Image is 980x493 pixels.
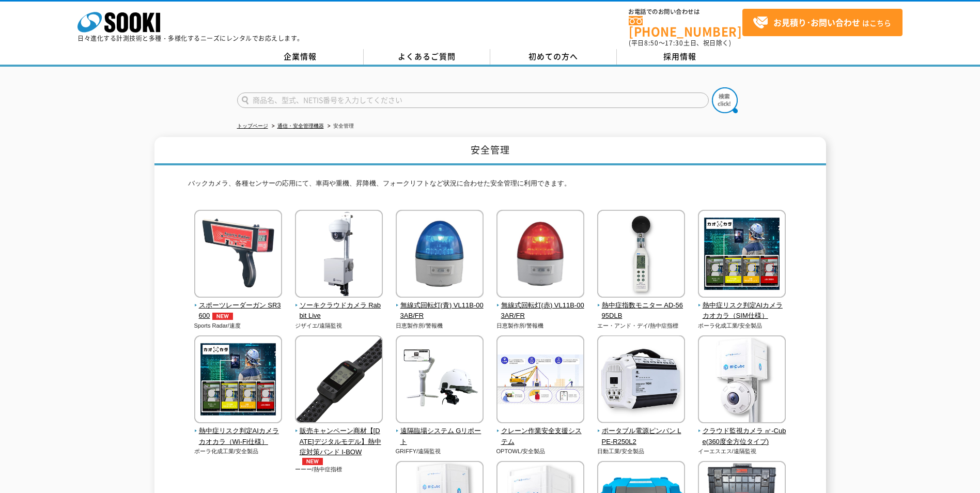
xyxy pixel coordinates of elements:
a: 無線式回転灯(赤) VL11B-003AR/FR [496,290,585,321]
span: ソーキクラウドカメラ Rabbit Live [295,300,383,322]
img: クラウド監視カメラ ㎥-Cube(360度全方位タイプ) [698,335,786,426]
span: 遠隔臨場システム Gリポート [396,426,484,448]
p: エー・アンド・デイ/熱中症指標 [597,321,686,330]
p: GRIFFY/遠隔監視 [396,447,484,456]
span: 熱中症指数モニター AD-5695DLB [597,300,686,322]
p: ポーラ化成工業/安全製品 [194,447,283,456]
a: 採用情報 [617,49,743,65]
p: ジザイエ/遠隔監視 [295,321,383,330]
a: クレーン作業安全支援システム [496,416,585,447]
a: ソーキクラウドカメラ Rabbit Live [295,290,383,321]
strong: お見積り･お問い合わせ [773,16,860,28]
span: クラウド監視カメラ ㎥-Cube(360度全方位タイプ) [698,426,786,448]
img: 熱中症リスク判定AIカメラ カオカラ（Wi-Fi仕様） [194,335,282,426]
span: はこちら [753,15,891,30]
span: 熱中症リスク判定AIカメラ カオカラ（SIM仕様） [698,300,786,322]
a: 企業情報 [237,49,364,65]
a: 通信・安全管理機器 [277,123,324,129]
span: スポーツレーダーガン SR3600 [194,300,283,322]
a: ポータブル電源ピンバン LPE-R250L2 [597,416,686,447]
p: 日恵製作所/警報機 [496,321,585,330]
a: トップページ [237,123,268,129]
p: OPTOWL/安全製品 [496,447,585,456]
span: お電話でのお問い合わせは [629,9,742,15]
a: よくあるご質問 [364,49,490,65]
a: クラウド監視カメラ ㎥-Cube(360度全方位タイプ) [698,416,786,447]
img: 無線式回転灯(赤) VL11B-003AR/FR [496,210,584,300]
span: 無線式回転灯(赤) VL11B-003AR/FR [496,300,585,322]
p: 日々進化する計測技術と多種・多様化するニーズにレンタルでお応えします。 [77,35,304,41]
a: 販売キャンペーン商材【[DATE]デジタルモデル】熱中症対策バンド I-BOWNEW [295,416,383,465]
span: 8:50 [644,38,659,48]
p: 日恵製作所/警報機 [396,321,484,330]
img: btn_search.png [712,87,738,113]
span: クレーン作業安全支援システム [496,426,585,448]
img: クレーン作業安全支援システム [496,335,584,426]
img: 遠隔臨場システム Gリポート [396,335,484,426]
span: 熱中症リスク判定AIカメラ カオカラ（Wi-Fi仕様） [194,426,283,448]
a: スポーツレーダーガン SR3600NEW [194,290,283,321]
h1: 安全管理 [154,137,826,165]
a: 熱中症指数モニター AD-5695DLB [597,290,686,321]
span: 販売キャンペーン商材【[DATE]デジタルモデル】熱中症対策バンド I-BOW [295,426,383,465]
p: ポーラ化成工業/安全製品 [698,321,786,330]
a: 熱中症リスク判定AIカメラ カオカラ（Wi-Fi仕様） [194,416,283,447]
p: バックカメラ、各種センサーの応用にて、車両や重機、昇降機、フォークリフトなど状況に合わせた安全管理に利用できます。 [188,178,792,194]
span: 無線式回転灯(青) VL11B-003AB/FR [396,300,484,322]
li: 安全管理 [325,121,354,132]
span: (平日 ～ 土日、祝日除く) [629,38,731,48]
a: 遠隔臨場システム Gリポート [396,416,484,447]
img: NEW [300,458,325,465]
a: 初めての方へ [490,49,617,65]
span: ポータブル電源ピンバン LPE-R250L2 [597,426,686,448]
a: 熱中症リスク判定AIカメラ カオカラ（SIM仕様） [698,290,786,321]
span: 17:30 [665,38,683,48]
p: イーエスエス/遠隔監視 [698,447,786,456]
img: 販売キャンペーン商材【2025年デジタルモデル】熱中症対策バンド I-BOW [295,335,383,426]
a: 無線式回転灯(青) VL11B-003AB/FR [396,290,484,321]
img: 無線式回転灯(青) VL11B-003AB/FR [396,210,484,300]
img: スポーツレーダーガン SR3600 [194,210,282,300]
img: ソーキクラウドカメラ Rabbit Live [295,210,383,300]
img: 熱中症指数モニター AD-5695DLB [597,210,685,300]
img: 熱中症リスク判定AIカメラ カオカラ（SIM仕様） [698,210,786,300]
span: 初めての方へ [528,51,578,62]
a: [PHONE_NUMBER] [629,16,742,37]
p: Sports Radar/速度 [194,321,283,330]
img: NEW [210,313,236,320]
p: 日動工業/安全製品 [597,447,686,456]
p: ーーー/熱中症指標 [295,465,383,474]
img: ポータブル電源ピンバン LPE-R250L2 [597,335,685,426]
a: お見積り･お問い合わせはこちら [742,9,903,36]
input: 商品名、型式、NETIS番号を入力してください [237,93,709,108]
